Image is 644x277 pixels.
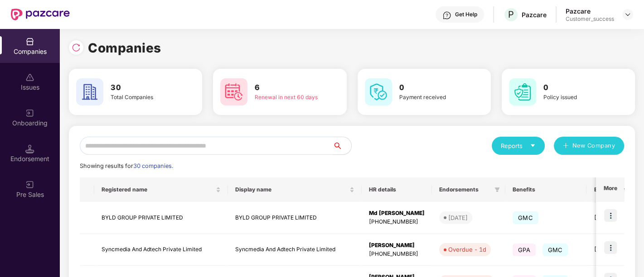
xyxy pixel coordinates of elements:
[76,78,103,105] img: svg+xml;base64,PHN2ZyB4bWxucz0iaHR0cDovL3d3dy53My5vcmcvMjAwMC9zdmciIHdpZHRoPSI2MCIgaGVpZ2h0PSI2MC...
[399,93,465,102] div: Payment received
[362,177,432,202] th: HR details
[255,93,321,102] div: Renewal in next 60 days
[369,241,425,250] div: [PERSON_NAME]
[111,82,177,94] h3: 30
[566,7,614,15] div: Pazcare
[94,202,228,234] td: BYLD GROUP PRIVATE LIMITED
[228,234,362,266] td: Syncmedia And Adtech Private Limited
[572,141,615,150] span: New Company
[505,177,586,202] th: Benefits
[513,211,538,224] span: GMC
[333,142,351,149] span: search
[455,11,477,18] div: Get Help
[111,93,177,102] div: Total Companies
[228,177,362,202] th: Display name
[25,73,34,82] img: svg+xml;base64,PHN2ZyBpZD0iSXNzdWVzX2Rpc2FibGVkIiB4bWxucz0iaHR0cDovL3d3dy53My5vcmcvMjAwMC9zdmciIH...
[604,241,617,254] img: icon
[25,180,34,189] img: svg+xml;base64,PHN2ZyB3aWR0aD0iMjAiIGhlaWdodD0iMjAiIHZpZXdCb3g9IjAgMCAyMCAyMCIgZmlsbD0ibm9uZSIgeG...
[624,11,631,18] img: svg+xml;base64,PHN2ZyBpZD0iRHJvcGRvd24tMzJ4MzIiIHhtbG5zPSJodHRwOi8vd3d3LnczLm9yZy8yMDAwL3N2ZyIgd2...
[369,250,425,258] div: [PHONE_NUMBER]
[25,144,34,153] img: svg+xml;base64,PHN2ZyB3aWR0aD0iMTQuNSIgaGVpZ2h0PSIxNC41IiB2aWV3Qm94PSIwIDAgMTYgMTYiIGZpbGw9Im5vbm...
[88,38,161,58] h1: Companies
[94,234,228,266] td: Syncmedia And Adtech Private Limited
[235,186,348,193] span: Display name
[220,78,247,105] img: svg+xml;base64,PHN2ZyB4bWxucz0iaHR0cDovL3d3dy53My5vcmcvMjAwMC9zdmciIHdpZHRoPSI2MCIgaGVpZ2h0PSI2MC...
[494,187,500,192] span: filter
[554,137,624,155] button: plusNew Company
[522,10,547,19] div: Pazcare
[509,78,536,105] img: svg+xml;base64,PHN2ZyB4bWxucz0iaHR0cDovL3d3dy53My5vcmcvMjAwMC9zdmciIHdpZHRoPSI2MCIgaGVpZ2h0PSI2MC...
[25,37,34,46] img: svg+xml;base64,PHN2ZyBpZD0iQ29tcGFuaWVzIiB4bWxucz0iaHR0cDovL3d3dy53My5vcmcvMjAwMC9zdmciIHdpZHRoPS...
[439,186,491,193] span: Endorsements
[80,162,173,169] span: Showing results for
[542,244,568,256] span: GMC
[448,245,486,254] div: Overdue - 1d
[543,82,610,94] h3: 0
[369,218,425,226] div: [PHONE_NUMBER]
[596,177,624,202] th: More
[543,93,610,102] div: Policy issued
[513,244,536,256] span: GPA
[493,184,502,195] span: filter
[365,78,392,105] img: svg+xml;base64,PHN2ZyB4bWxucz0iaHR0cDovL3d3dy53My5vcmcvMjAwMC9zdmciIHdpZHRoPSI2MCIgaGVpZ2h0PSI2MC...
[102,186,214,193] span: Registered name
[448,213,468,222] div: [DATE]
[333,137,352,155] button: search
[399,82,465,94] h3: 0
[25,109,34,118] img: svg+xml;base64,PHN2ZyB3aWR0aD0iMjAiIGhlaWdodD0iMjAiIHZpZXdCb3g9IjAgMCAyMCAyMCIgZmlsbD0ibm9uZSIgeG...
[566,15,614,23] div: Customer_success
[508,9,514,20] span: P
[442,11,451,20] img: svg+xml;base64,PHN2ZyBpZD0iSGVscC0zMngzMiIgeG1sbnM9Imh0dHA6Ly93d3cudzMub3JnLzIwMDAvc3ZnIiB3aWR0aD...
[11,9,70,20] img: New Pazcare Logo
[530,143,536,148] span: caret-down
[563,143,569,150] span: plus
[501,141,536,150] div: Reports
[369,209,425,218] div: Md [PERSON_NAME]
[94,177,228,202] th: Registered name
[133,162,173,169] span: 30 companies.
[604,209,617,222] img: icon
[72,43,81,52] img: svg+xml;base64,PHN2ZyBpZD0iUmVsb2FkLTMyeDMyIiB4bWxucz0iaHR0cDovL3d3dy53My5vcmcvMjAwMC9zdmciIHdpZH...
[228,202,362,234] td: BYLD GROUP PRIVATE LIMITED
[255,82,321,94] h3: 6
